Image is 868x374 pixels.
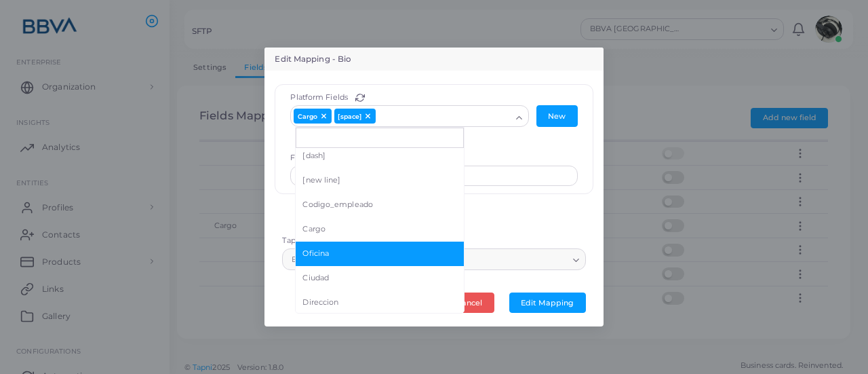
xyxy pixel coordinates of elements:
span: Cargo [302,224,457,235]
div: OR [290,142,577,153]
span: [new line] [302,175,457,186]
button: Edit Mapping [509,293,586,313]
label: Fixed field value [290,153,577,164]
label: Platform Fields [290,92,365,103]
span: Direccion [302,297,457,308]
div: Search for option [282,248,585,270]
span: [space] [338,113,361,119]
h5: Edit Mapping - Bio [275,54,351,65]
span: Codigo_empleado [302,200,457,210]
span: Bio [290,253,306,267]
label: Tapni Field [282,236,585,246]
span: Cargo [298,113,318,119]
button: New [536,105,578,127]
span: Oficina [302,248,457,259]
span: [dash] [302,151,457,162]
button: Cancel [445,293,494,313]
span: Ciudad [302,273,457,284]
